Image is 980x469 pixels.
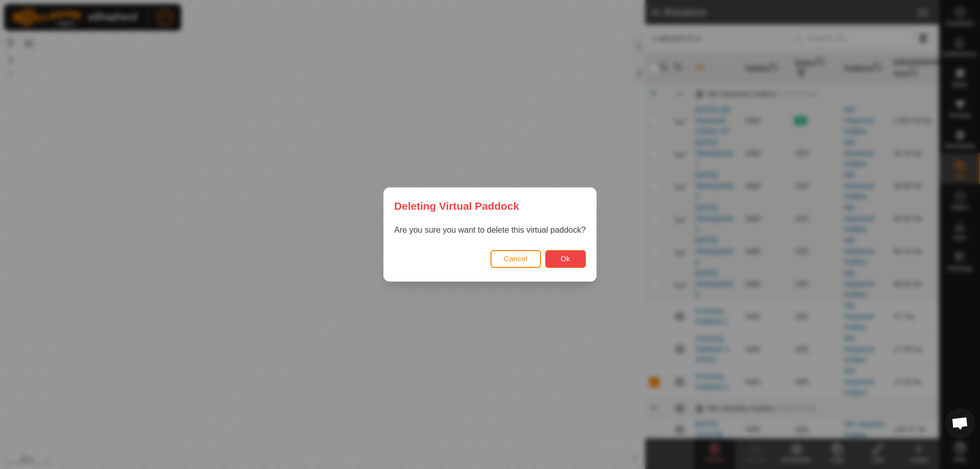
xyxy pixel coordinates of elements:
button: Ok [545,250,586,268]
span: Cancel [504,255,528,263]
div: Open chat [945,408,975,438]
button: Cancel [491,250,541,268]
p: Are you sure you want to delete this virtual paddock? [394,224,585,236]
span: Ok [560,255,570,263]
span: Deleting Virtual Paddock [394,198,519,214]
